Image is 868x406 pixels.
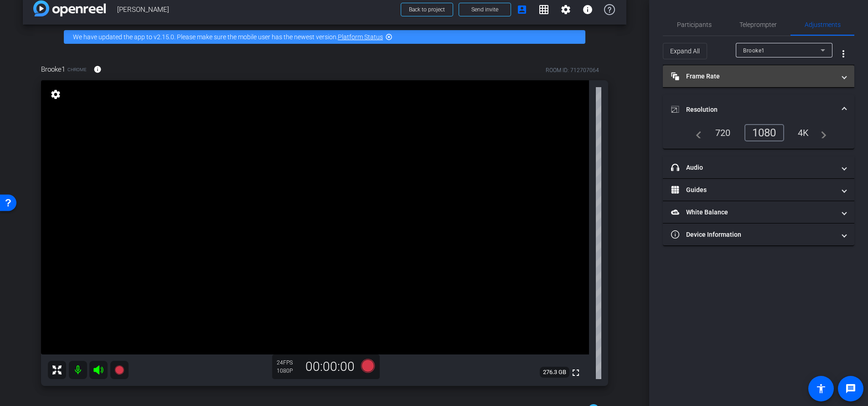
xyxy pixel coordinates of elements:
span: [PERSON_NAME] [117,0,395,19]
mat-icon: account_box [517,4,527,15]
mat-icon: navigate_before [691,127,702,138]
div: 1080 [744,124,784,141]
mat-expansion-panel-header: Device Information [663,224,854,245]
img: app-logo [33,0,106,16]
mat-icon: settings [49,89,62,100]
span: Back to project [409,6,445,13]
span: Brooke1 [743,47,765,54]
mat-icon: fullscreen [570,367,581,378]
span: Chrome [67,66,87,73]
mat-icon: info [582,4,593,15]
span: Brooke1 [41,64,65,74]
div: 4K [791,125,816,141]
div: ROOM ID: 712707064 [546,66,599,74]
a: Platform Status [338,33,383,41]
span: Teleprompter [739,21,777,28]
div: 00:00:00 [300,359,361,375]
mat-panel-title: Audio [671,163,835,172]
span: Participants [677,21,712,28]
div: We have updated the app to v2.15.0. Please make sure the mobile user has the newest version. [64,30,585,44]
mat-expansion-panel-header: Guides [663,179,854,201]
span: 276.3 GB [540,367,569,378]
span: Adjustments [805,21,841,28]
mat-expansion-panel-header: White Balance [663,201,854,223]
mat-icon: more_vert [838,48,849,59]
mat-icon: highlight_off [385,33,393,41]
mat-icon: accessibility [816,383,827,394]
mat-expansion-panel-header: Resolution [663,95,854,124]
mat-expansion-panel-header: Frame Rate [663,65,854,87]
mat-panel-title: Resolution [671,105,835,115]
mat-icon: settings [560,4,571,15]
mat-icon: navigate_next [816,127,827,138]
mat-expansion-panel-header: Audio [663,156,854,178]
mat-icon: grid_on [538,4,549,15]
mat-panel-title: Guides [671,185,835,195]
span: Send invite [471,6,498,13]
button: Send invite [459,3,511,16]
span: FPS [283,359,293,366]
mat-icon: message [845,383,856,394]
button: Back to project [401,3,453,16]
button: Expand All [663,43,707,59]
mat-panel-title: Device Information [671,230,835,239]
mat-panel-title: Frame Rate [671,72,835,81]
div: 720 [708,125,738,141]
div: 1080P [277,367,300,375]
span: Expand All [670,42,700,60]
div: Resolution [663,124,854,149]
mat-icon: info [93,65,102,73]
mat-panel-title: White Balance [671,208,835,217]
button: More Options for Adjustments Panel [832,43,854,65]
div: 24 [277,359,300,366]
